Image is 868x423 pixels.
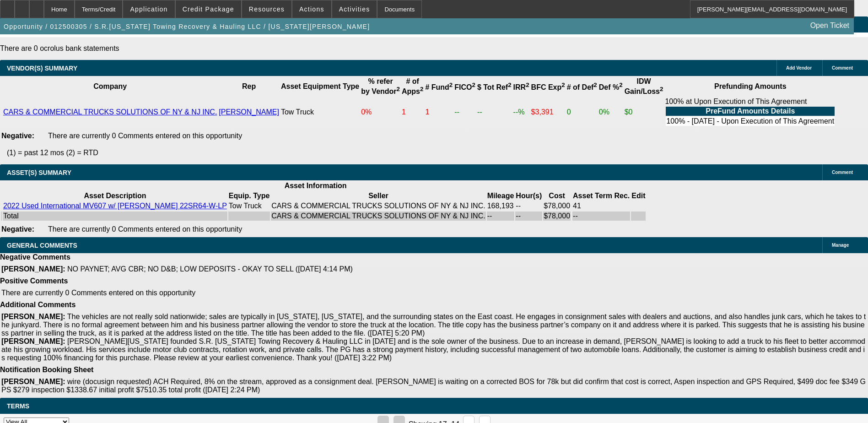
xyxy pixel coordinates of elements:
td: 0% [598,97,623,127]
span: ASSET(S) SUMMARY [7,169,71,176]
b: Cost [549,192,565,200]
button: Application [123,0,174,18]
span: The vehicles are not really sold nationwide; sales are typically in [US_STATE], [US_STATE], and t... [1,313,866,337]
sup: 2 [619,81,622,88]
b: [PERSON_NAME]: [1,313,65,320]
b: Hour(s) [516,192,542,200]
b: BFC Exp [531,83,565,91]
b: Negative: [1,225,34,233]
span: Comment [832,65,853,70]
p: (1) = past 12 mos (2) = RTD [7,149,868,157]
th: Equip. Type [228,191,270,201]
b: IDW Gain/Loss [625,77,663,95]
div: Total [3,212,227,220]
span: Credit Package [183,5,234,13]
button: Resources [242,0,291,18]
a: CARS & COMMERCIAL TRUCKS SOLUTIONS OF NY & NJ INC. [3,108,217,116]
sup: 2 [397,86,400,92]
td: CARS & COMMERCIAL TRUCKS SOLUTIONS OF NY & NJ INC. [271,211,485,221]
td: -- [572,211,630,221]
b: # of Def [567,83,597,91]
b: % refer by Vendor [361,77,400,95]
td: Tow Truck [228,201,270,211]
td: -- [487,211,515,221]
td: Tow Truck [280,97,360,127]
span: Activities [339,5,370,13]
td: CARS & COMMERCIAL TRUCKS SOLUTIONS OF NY & NJ INC. [271,201,485,211]
sup: 2 [472,81,475,88]
span: Add Vendor [786,65,812,70]
span: VENDOR(S) SUMMARY [7,65,77,72]
sup: 2 [561,81,565,88]
a: Open Ticket [807,18,853,33]
b: Company [93,82,127,90]
sup: 2 [420,86,423,92]
b: Asset Term Rec. [573,192,630,200]
sup: 2 [449,81,453,88]
td: -- [515,211,542,221]
td: 41 [572,201,630,211]
span: NO PAYNET; AVG CBR; NO D&B; LOW DEPOSITS - OKAY TO SELL ([DATE] 4:14 PM) [67,265,353,273]
td: --% [513,97,530,127]
td: $3,391 [531,97,566,127]
th: Edit [631,191,646,201]
span: There are currently 0 Comments entered on this opportunity [48,225,242,233]
button: Actions [292,0,331,18]
span: Manage [832,243,849,248]
td: 0% [361,97,400,127]
sup: 2 [593,81,597,88]
b: Prefunding Amounts [714,82,787,90]
td: 1 [401,97,424,127]
span: Opportunity / 012500305 / S.R.[US_STATE] Towing Recovery & Hauling LLC / [US_STATE][PERSON_NAME] [4,23,370,30]
span: There are currently 0 Comments entered on this opportunity [48,132,242,140]
span: Terms [7,402,29,410]
b: Negative: [1,132,34,140]
td: 1 [425,97,453,127]
b: Asset Information [285,182,347,190]
b: [PERSON_NAME]: [1,378,65,385]
b: # of Apps [402,77,423,95]
th: Asset Term Recommendation [572,191,630,201]
b: Def % [599,83,623,91]
b: # Fund [425,83,453,91]
b: [PERSON_NAME]: [1,337,65,345]
b: $ Tot Ref [477,83,512,91]
b: Rep [242,82,256,90]
a: 2022 Used International MV607 w/ [PERSON_NAME] 22SR64-W-LP [3,202,227,210]
b: PreFund Amounts Details [706,107,795,115]
span: Application [130,5,167,13]
span: Actions [299,5,324,13]
sup: 2 [526,81,529,88]
td: $0 [624,97,664,127]
b: Seller [368,192,388,200]
span: Comment [832,170,853,175]
sup: 2 [508,81,511,88]
td: -- [477,97,512,127]
td: 100% - [DATE] - Upon Execution of This Agreement [666,117,835,126]
td: $78,000 [543,201,571,211]
b: [PERSON_NAME]: [1,265,65,273]
td: -- [515,201,542,211]
sup: 2 [660,86,663,92]
b: FICO [454,83,475,91]
span: Resources [249,5,285,13]
b: Asset Description [84,192,146,200]
span: There are currently 0 Comments entered on this opportunity [1,289,195,297]
span: GENERAL COMMENTS [7,242,77,249]
span: [PERSON_NAME][US_STATE] founded S.R. [US_STATE] Towing Recovery & Hauling LLC in [DATE] and is th... [1,337,865,362]
td: 168,193 [487,201,515,211]
span: wire (docusign requested) ACH Required, 8% on the stream, approved as a consignment deal. [PERSON... [1,378,866,394]
b: IRR [513,83,529,91]
button: Activities [332,0,377,18]
b: Mileage [487,192,514,200]
a: [PERSON_NAME] [219,108,279,116]
td: 0 [566,97,598,127]
td: -- [454,97,476,127]
button: Credit Package [176,0,241,18]
b: Asset Equipment Type [281,82,359,90]
div: 100% at Upon Execution of This Agreement [665,98,836,127]
td: $78,000 [543,211,571,221]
